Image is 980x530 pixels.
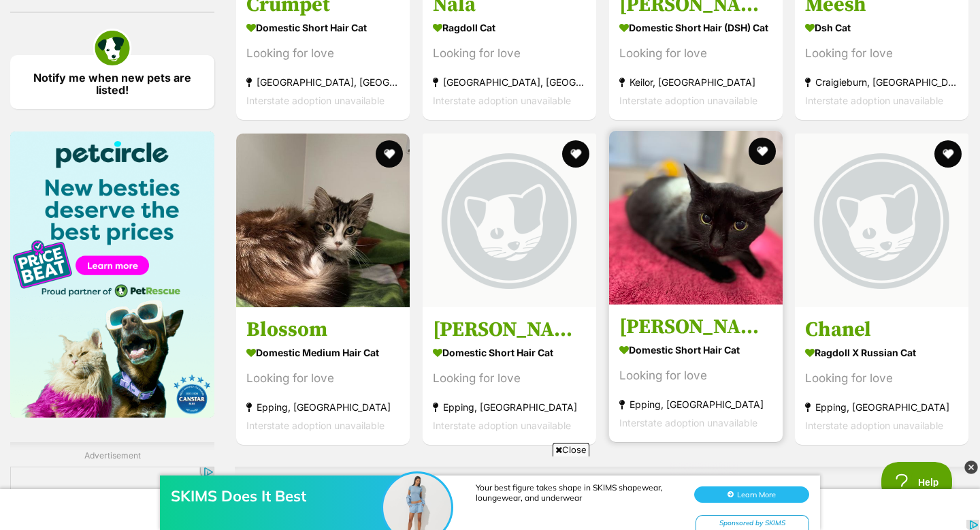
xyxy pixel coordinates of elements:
h3: Chanel [805,317,958,343]
div: Looking for love [805,45,958,63]
div: Sponsored by SKIMS [696,67,809,84]
span: Interstate adoption unavailable [433,420,571,431]
strong: Domestic Short Hair Cat [619,340,772,360]
div: Looking for love [805,369,958,388]
a: Blossom Domestic Medium Hair Cat Looking for love Epping, [GEOGRAPHIC_DATA] Interstate adoption u... [236,307,410,445]
span: Interstate adoption unavailable [805,420,943,431]
strong: Epping, [GEOGRAPHIC_DATA] [805,398,958,416]
span: Close [553,443,589,456]
button: favourite [934,140,962,168]
strong: Dsh Cat [805,18,958,38]
div: SKIMS Does It Best [171,38,389,57]
span: Interstate adoption unavailable [246,420,385,431]
strong: [GEOGRAPHIC_DATA], [GEOGRAPHIC_DATA] [433,74,586,92]
span: Interstate adoption unavailable [619,417,757,428]
a: Chanel Ragdoll x Russian Cat Looking for love Epping, [GEOGRAPHIC_DATA] Interstate adoption unava... [795,307,968,445]
div: Looking for love [433,45,586,63]
img: Maddie - Domestic Short Hair Cat [609,131,783,305]
div: Looking for love [619,367,772,385]
strong: Domestic Short Hair (DSH) Cat [619,18,772,38]
strong: Epping, [GEOGRAPHIC_DATA] [619,395,772,414]
a: [PERSON_NAME] Domestic Short Hair Cat Looking for love Epping, [GEOGRAPHIC_DATA] Interstate adopt... [423,307,596,445]
strong: Keilor, [GEOGRAPHIC_DATA] [619,74,772,92]
div: Looking for love [246,369,399,388]
strong: Domestic Short Hair Cat [433,343,586,362]
span: Interstate adoption unavailable [246,95,385,107]
a: [PERSON_NAME] Domestic Short Hair Cat Looking for love Epping, [GEOGRAPHIC_DATA] Interstate adopt... [609,304,783,442]
strong: [GEOGRAPHIC_DATA], [GEOGRAPHIC_DATA] [246,74,399,92]
h3: Blossom [246,317,399,343]
span: Interstate adoption unavailable [433,95,571,107]
button: favourite [376,140,403,168]
strong: Epping, [GEOGRAPHIC_DATA] [246,398,399,416]
button: favourite [562,140,589,168]
strong: Domestic Medium Hair Cat [246,343,399,362]
div: Looking for love [246,45,399,63]
strong: Ragdoll Cat [433,18,586,38]
span: Interstate adoption unavailable [619,95,757,107]
button: favourite [748,138,775,165]
strong: Domestic Short Hair Cat [246,18,399,38]
div: Your best figure takes shape in SKIMS shapewear, loungewear, and underwear [476,34,680,54]
a: Notify me when new pets are listed! [10,55,214,109]
strong: Craigieburn, [GEOGRAPHIC_DATA] [805,74,958,92]
h3: [PERSON_NAME] [433,317,586,343]
span: Interstate adoption unavailable [805,95,943,107]
strong: Ragdoll x Russian Cat [805,343,958,362]
button: Learn More [694,38,809,54]
div: Looking for love [433,369,586,388]
div: Looking for love [619,45,772,63]
img: SKIMS Does It Best [383,25,451,93]
img: close_grey_3x.png [964,461,978,474]
h3: [PERSON_NAME] [619,314,772,340]
img: adc.png [194,1,203,10]
img: Pet Circle promo banner [10,131,214,418]
strong: Epping, [GEOGRAPHIC_DATA] [433,398,586,416]
img: Blossom - Domestic Medium Hair Cat [236,134,410,307]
